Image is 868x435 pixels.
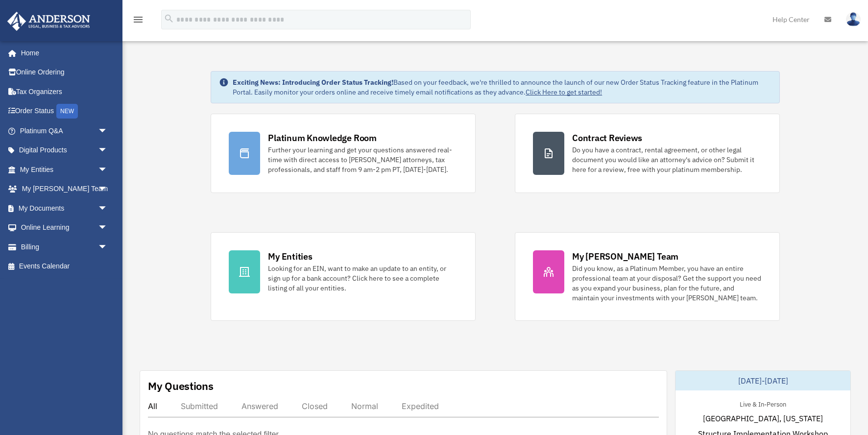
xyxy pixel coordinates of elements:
span: arrow_drop_down [98,237,118,257]
div: Do you have a contract, rental agreement, or other legal document you would like an attorney's ad... [572,145,762,174]
strong: Exciting News: Introducing Order Status Tracking! [233,78,393,87]
a: Billingarrow_drop_down [7,237,122,257]
div: Live & In-Person [732,398,794,409]
a: Platinum Q&Aarrow_drop_down [7,121,122,141]
div: Based on your feedback, we're thrilled to announce the launch of our new Order Status Tracking fe... [233,77,772,97]
a: My [PERSON_NAME] Team Did you know, as a Platinum Member, you have an entire professional team at... [515,232,780,321]
a: Tax Organizers [7,82,122,101]
a: Online Learningarrow_drop_down [7,218,122,238]
div: Submitted [181,401,218,411]
i: menu [132,14,144,25]
div: Expedited [402,401,439,411]
a: Digital Productsarrow_drop_down [7,141,122,160]
a: Platinum Knowledge Room Further your learning and get your questions answered real-time with dire... [211,114,476,193]
img: User Pic [846,12,861,26]
div: My Questions [148,379,214,393]
div: Platinum Knowledge Room [268,132,377,144]
div: Closed [302,401,328,411]
a: Online Ordering [7,63,122,82]
a: My [PERSON_NAME] Teamarrow_drop_down [7,179,122,199]
span: [GEOGRAPHIC_DATA], [US_STATE] [703,412,823,424]
a: Click Here to get started! [526,88,602,97]
div: Answered [241,401,278,411]
a: My Entitiesarrow_drop_down [7,160,122,179]
div: NEW [56,104,78,119]
div: My [PERSON_NAME] Team [572,250,678,263]
i: search [164,13,174,24]
span: arrow_drop_down [98,121,118,141]
div: Contract Reviews [572,132,642,144]
div: Did you know, as a Platinum Member, you have an entire professional team at your disposal? Get th... [572,264,762,303]
a: Home [7,43,118,63]
span: arrow_drop_down [98,179,118,199]
a: menu [132,17,144,25]
a: My Entities Looking for an EIN, want to make an update to an entity, or sign up for a bank accoun... [211,232,476,321]
img: Anderson Advisors Platinum Portal [4,12,93,31]
div: [DATE]-[DATE] [675,371,850,390]
div: Normal [351,401,378,411]
a: Events Calendar [7,257,122,276]
span: arrow_drop_down [98,198,118,218]
a: Contract Reviews Do you have a contract, rental agreement, or other legal document you would like... [515,114,780,193]
div: Looking for an EIN, want to make an update to an entity, or sign up for a bank account? Click her... [268,264,458,293]
span: arrow_drop_down [98,160,118,180]
div: Further your learning and get your questions answered real-time with direct access to [PERSON_NAM... [268,145,458,174]
a: My Documentsarrow_drop_down [7,198,122,218]
span: arrow_drop_down [98,218,118,238]
a: Order StatusNEW [7,101,122,121]
span: arrow_drop_down [98,141,118,161]
div: All [148,401,157,411]
div: My Entities [268,250,312,263]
